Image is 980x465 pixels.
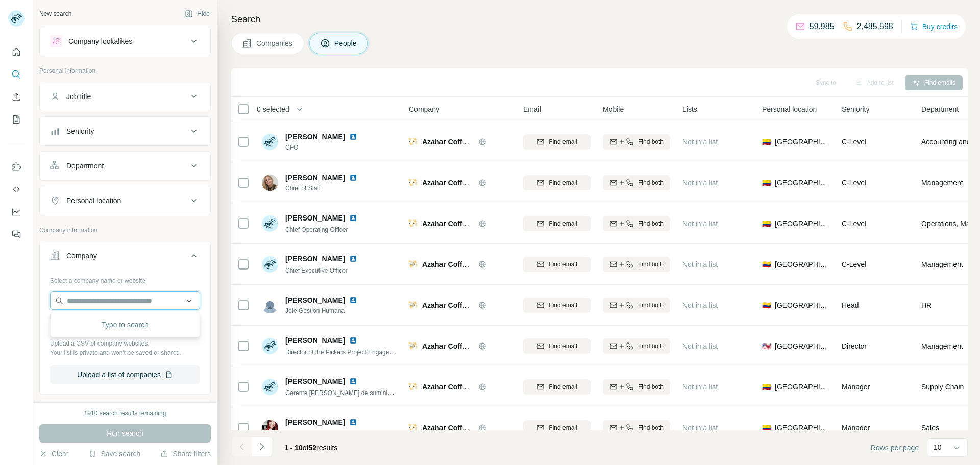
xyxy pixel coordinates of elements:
span: Find both [638,423,664,432]
div: New search [39,9,71,18]
span: Not in a list [682,219,718,228]
p: Company information [39,226,211,235]
button: Find email [523,216,591,231]
span: Find email [549,260,577,269]
span: Find email [549,178,577,187]
span: C-Level [842,179,866,187]
span: Azahar Coffee Company [422,424,505,432]
span: results [284,444,337,452]
div: Type to search [53,314,198,335]
span: Find email [549,219,577,228]
button: Find both [603,175,670,190]
span: Find both [638,260,664,269]
img: LinkedIn logo [349,255,357,263]
p: 2,485,598 [857,20,893,33]
span: Director [842,342,867,350]
span: Not in a list [682,383,718,391]
span: 52 [309,444,317,452]
button: Seniority [40,119,210,143]
img: LinkedIn logo [349,377,357,385]
span: [GEOGRAPHIC_DATA] [775,137,829,147]
img: Logo of Azahar Coffee Company [409,260,417,268]
button: Buy credits [910,19,958,34]
span: [PERSON_NAME] [285,213,345,223]
button: Dashboard [8,203,24,221]
img: Avatar [262,175,278,191]
img: Logo of Azahar Coffee Company [409,424,417,432]
span: Find email [549,341,577,351]
span: Head [842,301,859,309]
span: Administradora de punto de venta [285,430,377,437]
button: Feedback [8,225,24,243]
h4: Search [231,12,968,27]
button: Upload a list of companies [50,365,200,384]
span: Azahar Coffee Company [422,260,505,268]
button: Find both [603,298,670,313]
span: [GEOGRAPHIC_DATA] [775,300,829,310]
span: Chief Executive Officer [285,267,348,274]
button: Find email [523,338,591,354]
span: 🇨🇴 [762,259,771,270]
img: Logo of Azahar Coffee Company [409,301,417,309]
img: Avatar [262,297,278,313]
button: Find both [603,420,670,435]
button: Find both [603,379,670,395]
span: 🇨🇴 [762,300,771,310]
span: Azahar Coffee Company [422,219,505,228]
span: Find both [638,219,664,228]
span: C-Level [842,260,866,268]
span: Personal location [762,104,817,114]
span: [PERSON_NAME] [285,132,345,142]
span: Mobile [603,104,624,114]
button: Use Surfe on LinkedIn [8,158,24,176]
span: Chief Operating Officer [285,226,348,233]
span: Supply Chain [921,382,964,392]
div: Job title [66,91,91,102]
span: Azahar Coffee Company [422,301,505,309]
span: Management [921,341,963,351]
button: Quick start [8,43,24,61]
span: 🇨🇴 [762,178,771,188]
span: Find email [549,137,577,146]
span: Find both [638,341,664,351]
span: Company [409,104,439,114]
img: Logo of Azahar Coffee Company [409,342,417,350]
span: 🇨🇴 [762,137,771,147]
img: Logo of Azahar Coffee Company [409,383,417,391]
button: My lists [8,110,24,129]
button: Find email [523,379,591,395]
span: Rows per page [871,443,919,453]
button: Find email [523,134,591,150]
button: Find both [603,134,670,150]
div: Company [66,251,97,261]
span: Department [921,104,959,114]
span: [PERSON_NAME] [285,295,345,305]
span: Find both [638,178,664,187]
button: Department [40,154,210,178]
span: [PERSON_NAME] [285,254,345,264]
span: [GEOGRAPHIC_DATA] [775,423,829,433]
span: Find email [549,423,577,432]
img: LinkedIn logo [349,418,357,426]
button: Search [8,65,24,84]
span: Not in a list [682,342,718,350]
img: LinkedIn logo [349,133,357,141]
button: Find email [523,420,591,435]
span: [GEOGRAPHIC_DATA] [775,382,829,392]
span: C-Level [842,138,866,146]
span: [GEOGRAPHIC_DATA] [775,178,829,188]
span: 1 - 10 [284,444,303,452]
button: Company [40,243,210,272]
span: Azahar Coffee Company [422,383,505,391]
span: Director of the Pickers Project Engagement &Execution [285,348,435,356]
span: Not in a list [682,179,718,187]
span: of [303,444,309,452]
span: Find email [549,301,577,310]
img: Avatar [262,134,278,150]
span: Find email [549,382,577,391]
span: [PERSON_NAME] [285,173,345,183]
button: Use Surfe API [8,180,24,199]
button: Personal location [40,188,210,213]
span: [GEOGRAPHIC_DATA] [775,341,829,351]
span: Not in a list [682,424,718,432]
